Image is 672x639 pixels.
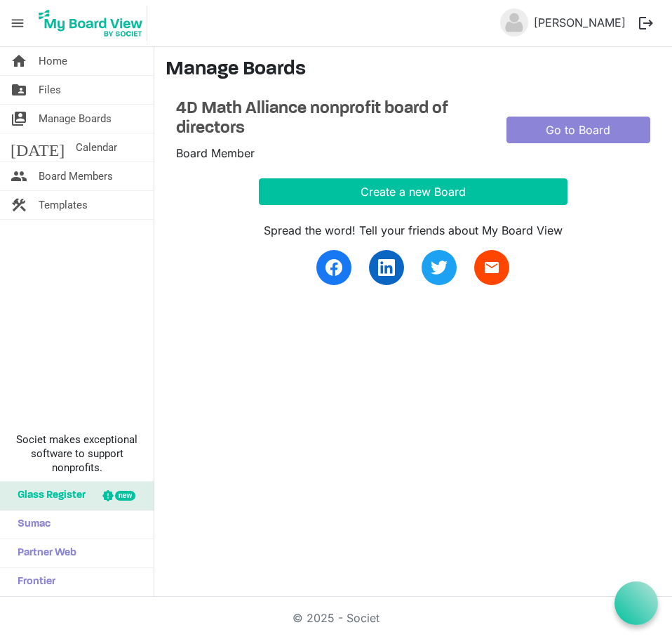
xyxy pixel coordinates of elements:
[506,117,650,143] a: Go to Board
[483,259,500,276] span: email
[176,146,255,160] span: Board Member
[500,8,528,37] img: no-profile-picture.svg
[431,259,448,276] img: twitter.svg
[115,491,135,501] div: new
[34,6,153,41] a: My Board View Logo
[631,8,661,38] button: logout
[6,433,147,475] span: Societ makes exceptional software to support nonprofits.
[11,191,27,219] span: construction
[11,105,27,133] span: switch_account
[166,58,661,82] h3: Manage Boards
[39,76,61,104] span: Files
[39,105,112,133] span: Manage Boards
[11,510,51,539] span: Sumac
[11,568,55,596] span: Frontier
[39,47,67,75] span: Home
[293,611,379,625] a: © 2025 - Societ
[11,162,27,190] span: people
[11,133,65,162] span: [DATE]
[378,259,395,276] img: linkedin.svg
[528,8,631,37] a: [PERSON_NAME]
[11,482,86,510] span: Glass Register
[259,178,568,205] button: Create a new Board
[76,133,117,162] span: Calendar
[39,162,113,190] span: Board Members
[34,6,147,41] img: My Board View Logo
[259,222,568,239] div: Spread the word! Tell your friends about My Board View
[39,191,88,219] span: Templates
[11,47,27,75] span: home
[325,259,342,276] img: facebook.svg
[11,539,76,567] span: Partner Web
[474,250,509,285] a: email
[176,99,485,140] a: 4D Math Alliance nonprofit board of directors
[11,76,27,104] span: folder_shared
[4,10,31,37] span: menu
